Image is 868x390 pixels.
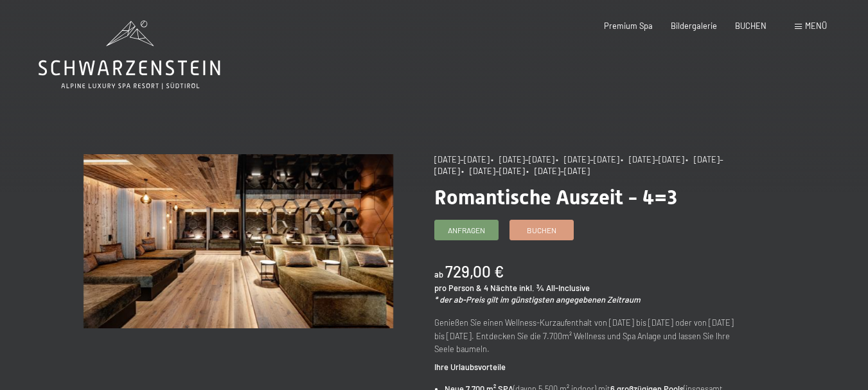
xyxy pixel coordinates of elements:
span: Menü [805,21,827,31]
span: Anfragen [448,225,485,236]
strong: Ihre Urlaubsvorteile [434,362,506,372]
a: BUCHEN [735,21,766,31]
img: Romantische Auszeit - 4=3 [84,154,393,328]
span: Romantische Auszeit - 4=3 [434,185,677,209]
span: inkl. ¾ All-Inclusive [519,283,590,293]
span: [DATE]–[DATE] [434,154,490,164]
span: ab [434,269,443,279]
span: 4 Nächte [484,283,517,293]
a: Premium Spa [604,21,653,31]
span: • [DATE]–[DATE] [621,154,684,164]
a: Anfragen [435,220,498,240]
em: * der ab-Preis gilt im günstigsten angegebenen Zeitraum [434,294,641,305]
span: • [DATE]–[DATE] [491,154,554,164]
p: Genießen Sie einen Wellness-Kurzaufenthalt von [DATE] bis [DATE] oder von [DATE] bis [DATE]. Entd... [434,316,744,355]
span: • [DATE]–[DATE] [434,154,723,176]
span: • [DATE]–[DATE] [556,154,619,164]
a: Buchen [510,220,573,240]
span: • [DATE]–[DATE] [461,166,525,176]
b: 729,00 € [445,262,504,281]
span: • [DATE]–[DATE] [526,166,590,176]
a: Bildergalerie [671,21,717,31]
span: Buchen [527,225,556,236]
span: pro Person & [434,283,482,293]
